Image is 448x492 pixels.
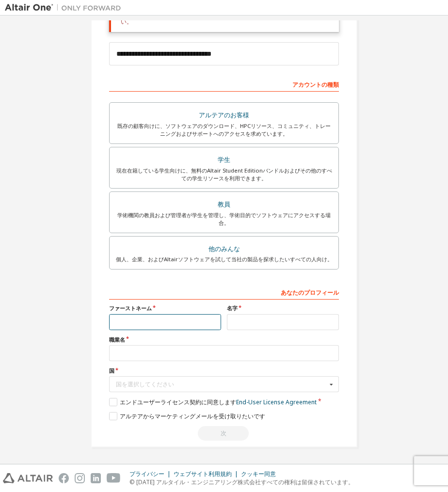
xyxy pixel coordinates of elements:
div: プライバシー [129,470,174,478]
div: 既存の顧客向けに、ソフトウェアのダウンロード、HPCリソース、コミュニティ、トレーニングおよびサポートへのアクセスを求めています。 [115,122,333,138]
div: 個人、企業、およびAltairソフトウェアを試して当社の製品を探求したいすべての人向け。 [115,255,333,263]
a: End-User License Agreement [236,398,317,406]
img: youtube.svg [107,473,121,483]
label: アルテアからマーケティングメールを受け取りたいです [109,412,265,420]
div: 学生 [115,153,333,167]
label: 名字 [227,304,339,312]
p: © [DATE] アルタイル・エンジニアリング株式会社すべての権利は留保されています。 [129,478,354,486]
label: 職業名 [109,336,339,344]
div: 現在在籍している学生向けに、無料のAltair Student Editionバンドルおよびその他のすべての学生リソースを利用できます。 [115,167,333,182]
div: 他のみんな [115,242,333,256]
div: ウェブサイト利用規約 [174,470,241,478]
div: クッキー同意 [241,470,282,478]
label: エンドユーザーライセンス契約に同意します [109,398,317,406]
div: アカウントの種類 [109,76,339,92]
div: アルテアのお客様 [115,109,333,122]
label: ファーストネーム [109,304,221,312]
img: instagram.svg [75,473,85,483]
img: アルタイル・ワン [5,3,126,13]
img: linkedin.svg [91,473,101,483]
div: 教員 [115,198,333,211]
img: facebook.svg [59,473,69,483]
div: あなたのプロフィール [109,284,339,300]
div: 電子メールは既に存在します [109,426,339,441]
label: 国 [109,367,339,375]
div: 国を選択してください [116,381,327,387]
div: 学術機関の教員および管理者が学生を管理し、学術目的でソフトウェアにアクセスする場合。 [115,211,333,227]
img: altair_logo.svg [3,473,53,483]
